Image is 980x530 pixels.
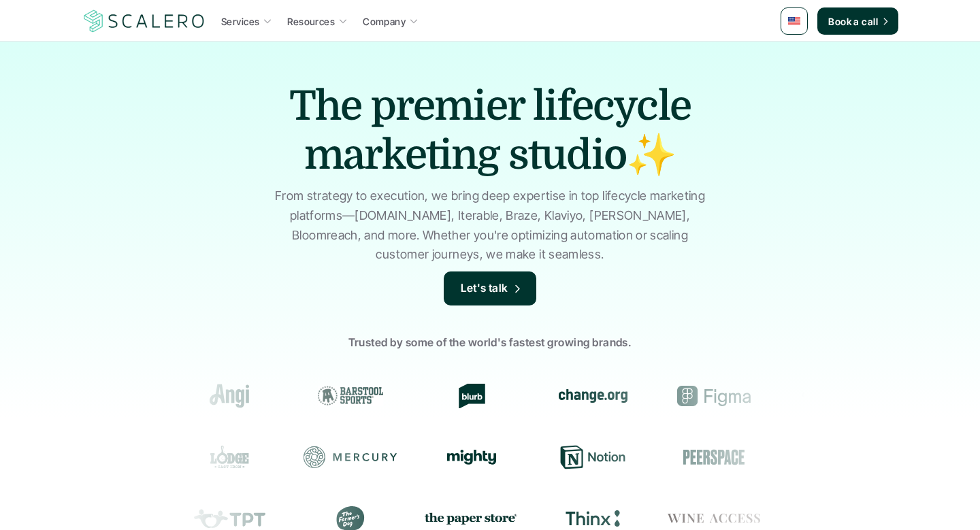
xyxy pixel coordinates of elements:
[425,384,519,408] div: Blurb
[461,280,508,297] p: Let's talk
[425,510,519,527] img: the paper store
[269,186,711,265] p: From strategy to execution, we bring deep expertise in top lifecycle marketing platforms—[DOMAIN_...
[304,384,397,408] div: Barstool
[252,82,728,180] h1: The premier lifecycle marketing studio✨
[817,7,898,35] a: Book a call
[444,271,536,305] a: Let's talk
[221,14,259,29] p: Services
[363,14,406,29] p: Company
[182,445,276,469] div: Lodge Cast Iron
[182,384,276,408] div: Angi
[546,384,640,408] div: change.org
[788,445,882,469] div: Resy
[82,9,207,33] a: Scalero company logo
[802,388,868,404] img: Groome
[546,445,640,469] div: Notion
[287,14,335,29] p: Resources
[82,8,207,34] img: Scalero company logo
[425,450,519,465] div: Mighty Networks
[304,445,397,469] div: Mercury
[667,445,761,469] div: Peerspace
[667,384,761,408] div: Figma
[828,14,878,29] p: Book a call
